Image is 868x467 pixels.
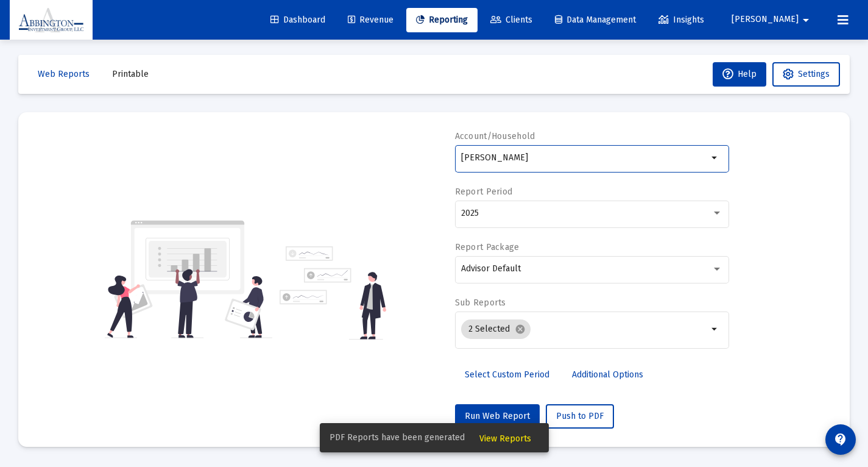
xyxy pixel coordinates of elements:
a: Clients [481,8,542,32]
span: Advisor Default [461,263,521,274]
button: View Reports [470,427,541,449]
button: Web Reports [28,62,99,87]
span: Clients [490,15,532,25]
span: Push to PDF [556,411,604,421]
button: Settings [772,62,840,87]
input: Search or select an account or household [461,153,708,163]
span: Additional Options [572,369,643,380]
button: Help [713,62,766,87]
span: Settings [798,69,830,79]
a: Data Management [545,8,646,32]
label: Sub Reports [455,298,506,308]
label: Account/Household [455,131,535,141]
mat-icon: arrow_drop_down [708,322,722,337]
span: Web Reports [38,69,90,79]
span: [PERSON_NAME] [732,15,799,25]
label: Report Package [455,242,520,252]
mat-chip: 2 Selected [461,319,531,339]
span: Select Custom Period [465,369,549,380]
a: Reporting [406,8,478,32]
mat-chip-list: Selection [461,317,708,341]
a: Insights [649,8,714,32]
button: Run Web Report [455,404,540,429]
span: View Reports [479,433,531,444]
button: Push to PDF [546,404,614,429]
span: Revenue [348,15,393,25]
span: Data Management [555,15,636,25]
span: Help [722,69,757,79]
label: Report Period [455,187,513,197]
span: Reporting [416,15,468,25]
mat-icon: arrow_drop_down [708,151,722,165]
span: PDF Reports have been generated [330,432,465,444]
img: reporting [105,219,272,340]
a: Revenue [338,8,403,32]
mat-icon: contact_support [833,432,848,447]
mat-icon: cancel [515,324,526,335]
button: [PERSON_NAME] [717,7,828,32]
span: Insights [658,15,704,25]
a: Dashboard [261,8,335,32]
button: Printable [102,62,158,87]
mat-icon: arrow_drop_down [799,8,813,32]
span: Printable [112,69,149,79]
span: Dashboard [270,15,325,25]
span: 2025 [461,208,479,218]
img: Dashboard [19,8,83,32]
img: reporting-alt [280,246,386,340]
